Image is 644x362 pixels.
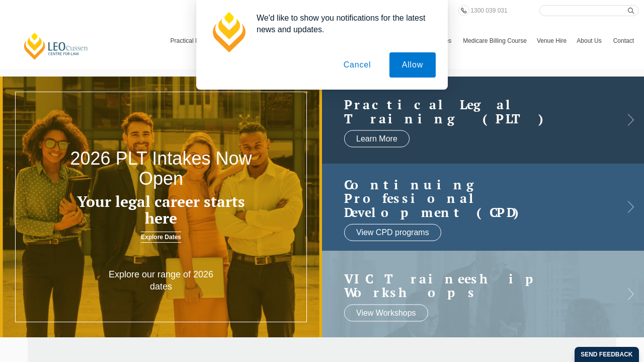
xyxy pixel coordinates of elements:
[344,98,602,125] h2: Practical Legal Training (PLT)
[344,98,602,125] a: Practical LegalTraining (PLT)
[64,193,258,227] h3: Your legal career starts here
[344,178,602,220] h2: Continuing Professional Development (CPD)
[208,12,249,52] img: notification icon
[344,130,410,148] a: Learn More
[344,224,441,241] a: View CPD programs
[141,232,181,243] a: Explore Dates
[344,271,602,299] a: VIC Traineeship Workshops
[97,269,225,293] p: Explore our range of 2026 dates
[64,149,258,188] h2: 2026 PLT Intakes Now Open
[249,12,436,35] div: We'd like to show you notifications for the latest news and updates.
[331,52,384,78] button: Cancel
[344,178,602,220] a: Continuing ProfessionalDevelopment (CPD)
[389,52,436,78] button: Allow
[344,304,428,321] a: View Workshops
